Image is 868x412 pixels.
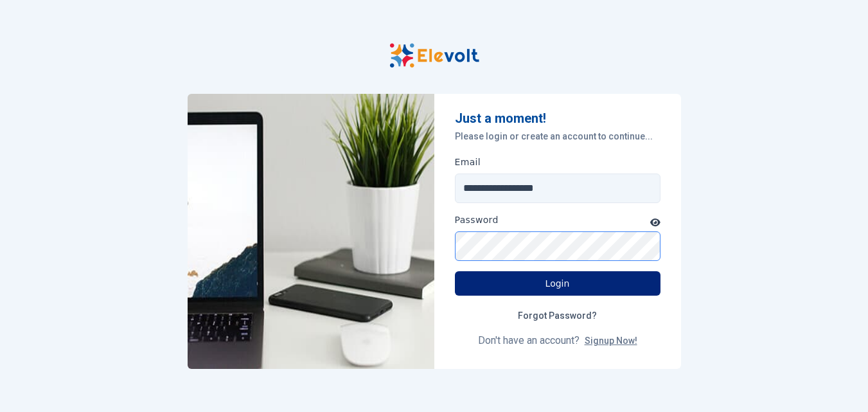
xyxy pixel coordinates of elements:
img: Elevolt [188,94,434,369]
a: Signup Now! [585,336,637,346]
p: Don't have an account? [455,333,660,348]
button: Login [455,271,660,296]
a: Forgot Password? [508,303,607,328]
p: Please login or create an account to continue... [455,130,660,143]
img: Elevolt [389,43,479,68]
label: Email [455,156,481,168]
label: Password [455,213,499,226]
p: Just a moment! [455,109,660,127]
iframe: Chat Widget [804,350,868,412]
